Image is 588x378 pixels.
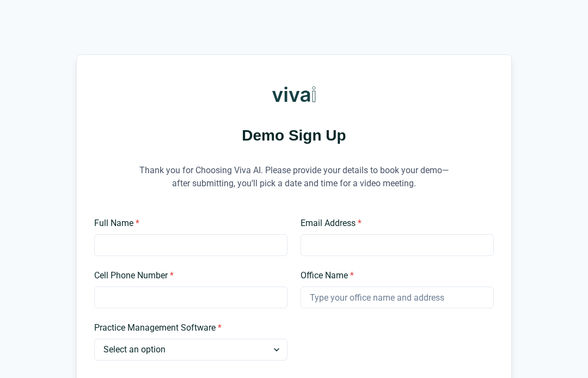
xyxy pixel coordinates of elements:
h1: Demo Sign Up [94,125,494,146]
label: Email Address [301,217,487,230]
img: Viva AI Logo [272,72,316,116]
input: Type your office name and address [301,286,494,308]
p: Thank you for Choosing Viva AI. Please provide your details to book your demo—after submitting, y... [131,150,457,204]
label: Full Name [94,217,281,230]
label: Office Name [301,269,487,282]
label: Cell Phone Number [94,269,281,282]
label: Practice Management Software [94,321,281,334]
